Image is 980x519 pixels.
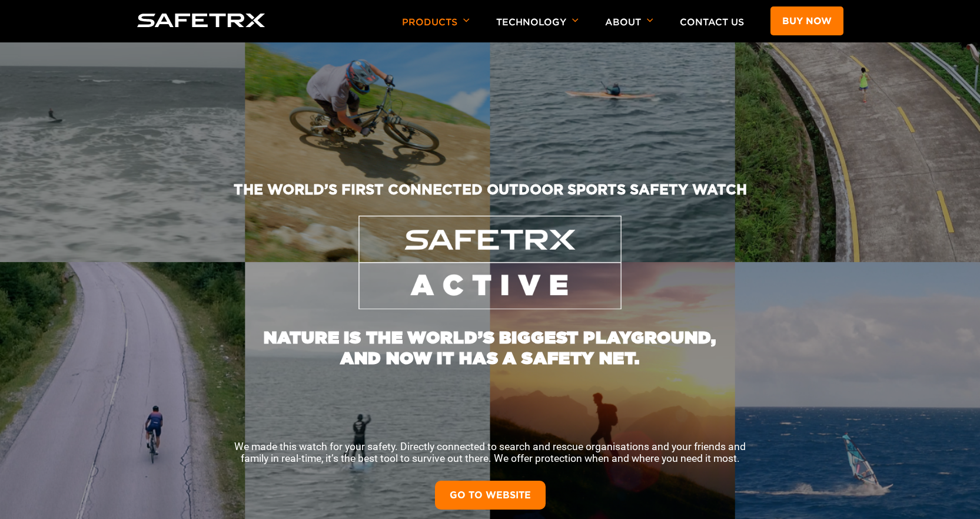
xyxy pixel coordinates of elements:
h1: NATURE IS THE WORLD’S BIGGEST PLAYGROUND, AND NOW IT HAS A SAFETY NET. [255,309,726,368]
p: Technology [496,16,579,42]
h2: THE WORLD’S FIRST CONNECTED OUTDOOR SPORTS SAFETY WATCH [98,181,882,216]
p: We made this watch for your safety. Directly connected to search and rescue organisations and you... [225,441,755,464]
p: Products [402,16,470,42]
p: About [605,16,653,42]
a: GO TO WEBSITE [435,481,546,510]
a: Buy now [770,6,843,35]
img: Logo SafeTrx [137,14,265,27]
img: SafeTrx Active Logo [358,216,622,309]
img: Arrow down icon [572,18,579,22]
a: Contact Us [680,16,744,28]
img: Arrow down icon [647,18,653,22]
img: Arrow down icon [463,18,470,22]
